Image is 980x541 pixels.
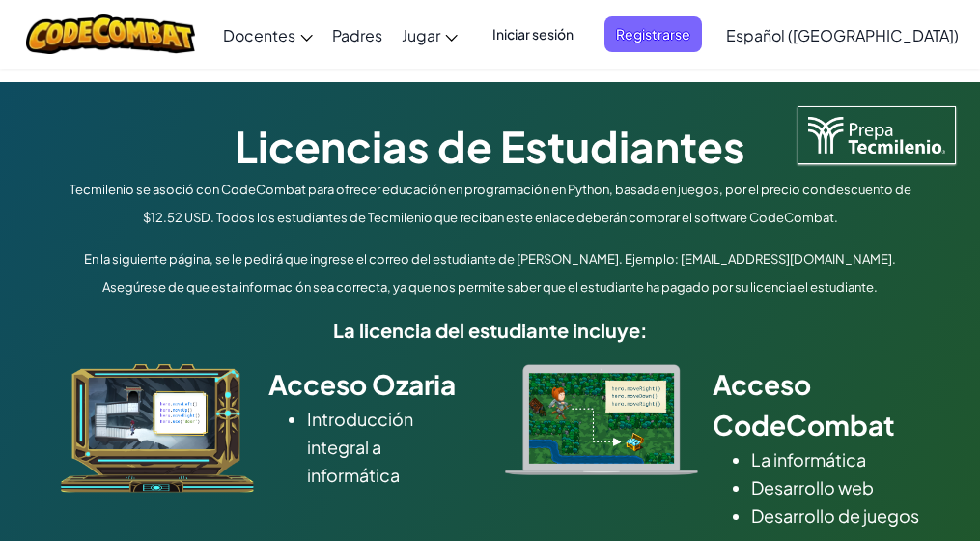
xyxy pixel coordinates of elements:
h1: Licencias de Estudiantes [56,116,925,176]
li: La informática [751,445,920,473]
img: ozaria_acodus.png [61,364,254,493]
span: Español ([GEOGRAPHIC_DATA]) [726,25,959,45]
p: Tecmilenio se asoció con CodeCombat para ofrecer educación en programación en Python, basada en j... [56,176,925,232]
button: Registrarse [604,16,702,52]
h2: Acceso Ozaria [268,364,476,405]
h2: Acceso CodeCombat [713,364,920,445]
a: Docentes [213,9,322,61]
span: Docentes [223,25,295,45]
li: Desarrollo web [751,473,920,501]
a: Español ([GEOGRAPHIC_DATA]) [716,9,968,61]
span: Jugar [402,25,440,45]
img: type_real_code.png [505,364,698,475]
a: Jugar [392,9,467,61]
img: Tecmilenio logo [798,106,956,164]
p: En la siguiente página, se le pedirá que ingrese el correo del estudiante de [PERSON_NAME]. Ejemp... [56,245,925,301]
h5: La licencia del estudiante incluye: [56,315,925,345]
img: CodeCombat logo [26,14,195,54]
a: Padres [322,9,392,61]
li: Desarrollo de juegos [751,501,920,529]
button: Iniciar sesión [481,16,585,52]
li: Introducción integral a informática [307,405,476,489]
